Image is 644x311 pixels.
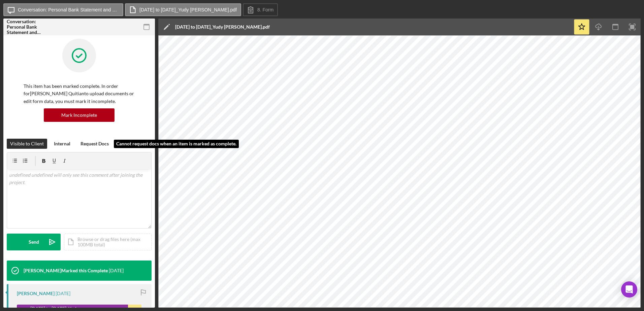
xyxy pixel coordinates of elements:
button: Internal [51,139,74,149]
div: Send [29,234,39,250]
div: Visible to Client [10,139,44,149]
label: 8. Form [257,7,273,12]
div: [PERSON_NAME] Marked this Complete [24,268,108,273]
div: Internal [54,139,70,149]
button: Request Docs [77,139,112,149]
div: Conversation: Personal Bank Statement and Paystub ([PERSON_NAME]) [7,19,54,35]
button: Send [7,234,61,250]
button: [DATE] to [DATE]_Yudy [PERSON_NAME].pdf [125,3,241,16]
div: [DATE] to [DATE]_Yudy [PERSON_NAME].pdf [175,24,270,30]
div: Mark Incomplete [61,108,97,122]
button: Visible to Client [7,139,47,149]
p: This item has been marked complete. In order for [PERSON_NAME] Quitian to upload documents or edi... [24,82,135,105]
div: Request Docs [80,139,109,149]
time: 2025-09-20 22:08 [109,268,124,273]
button: 8. Form [243,3,278,16]
div: Open Intercom Messenger [621,281,637,298]
label: Conversation: Personal Bank Statement and Paystub ([PERSON_NAME]) [18,7,119,12]
time: 2025-09-20 20:42 [56,291,70,296]
button: Conversation: Personal Bank Statement and Paystub ([PERSON_NAME]) [3,3,123,16]
button: Mark Incomplete [44,108,115,122]
div: [PERSON_NAME] [17,291,55,296]
label: [DATE] to [DATE]_Yudy [PERSON_NAME].pdf [139,7,237,12]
